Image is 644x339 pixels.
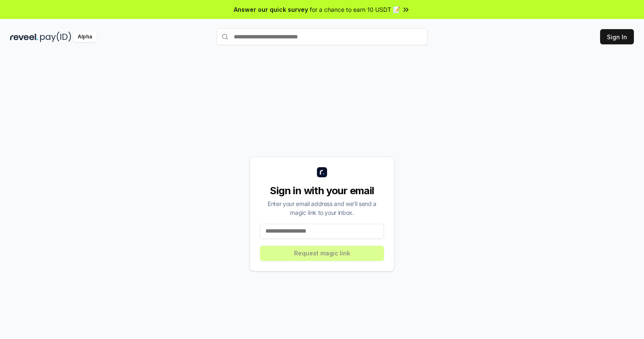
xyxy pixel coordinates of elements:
span: for a chance to earn 10 USDT 📝 [310,5,400,14]
button: Sign In [600,29,634,44]
span: Answer our quick survey [234,5,308,14]
div: Sign in with your email [260,184,384,198]
div: Alpha [73,32,97,42]
div: Enter your email address and we’ll send a magic link to your inbox. [260,199,384,217]
img: logo_small [317,167,327,177]
img: reveel_dark [10,32,38,42]
img: pay_id [40,32,71,42]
